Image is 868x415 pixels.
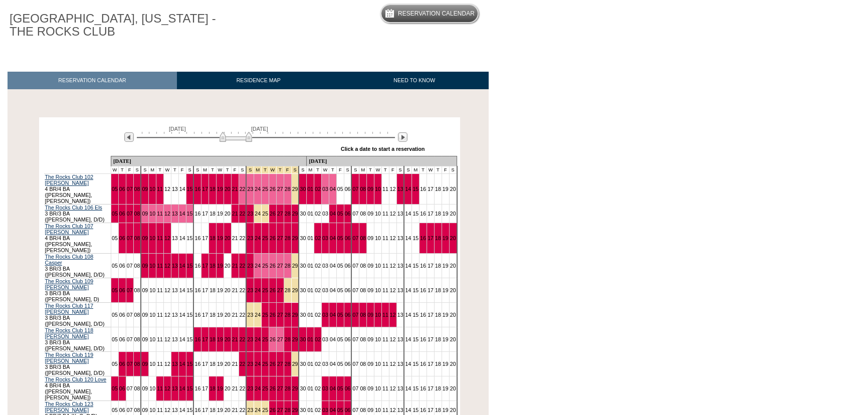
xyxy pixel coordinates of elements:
[443,211,449,217] a: 19
[450,312,456,318] a: 20
[315,186,321,192] a: 02
[405,287,411,293] a: 14
[8,72,177,89] a: RESERVATION CALENDAR
[247,211,253,217] a: 23
[420,235,426,241] a: 16
[127,287,133,293] a: 07
[187,287,193,293] a: 15
[225,186,231,192] a: 20
[187,312,193,318] a: 15
[300,211,306,217] a: 30
[262,287,268,293] a: 25
[45,254,94,266] a: The Rocks Club 108 Casper
[345,263,351,269] a: 06
[262,263,268,269] a: 25
[292,312,298,318] a: 29
[217,312,223,318] a: 19
[270,186,276,192] a: 26
[187,186,193,192] a: 15
[427,312,433,318] a: 17
[217,186,223,192] a: 19
[390,287,396,293] a: 12
[367,186,373,192] a: 09
[390,211,396,217] a: 12
[127,211,133,217] a: 07
[450,186,456,192] a: 20
[330,263,336,269] a: 04
[225,263,231,269] a: 20
[292,211,298,217] a: 29
[405,211,411,217] a: 14
[375,263,381,269] a: 10
[315,287,321,293] a: 02
[232,263,238,269] a: 21
[45,223,94,235] a: The Rocks Club 107 [PERSON_NAME]
[225,211,231,217] a: 20
[345,186,351,192] a: 06
[345,312,351,318] a: 06
[134,312,140,318] a: 08
[285,211,291,217] a: 28
[300,186,306,192] a: 30
[209,287,215,293] a: 18
[247,287,253,293] a: 23
[435,211,441,217] a: 18
[142,287,148,293] a: 09
[450,287,456,293] a: 20
[45,278,94,290] a: The Rocks Club 109 [PERSON_NAME]
[142,211,148,217] a: 09
[217,263,223,269] a: 19
[307,287,313,293] a: 01
[307,186,313,192] a: 01
[270,312,276,318] a: 26
[307,235,313,241] a: 01
[405,263,411,269] a: 14
[330,186,336,192] a: 04
[390,312,396,318] a: 12
[322,263,328,269] a: 03
[292,235,298,241] a: 29
[375,235,381,241] a: 10
[398,11,475,17] h5: Reservation Calendar
[119,263,125,269] a: 06
[225,287,231,293] a: 20
[382,235,388,241] a: 11
[157,336,163,342] a: 11
[209,235,215,241] a: 18
[360,186,366,192] a: 08
[134,211,140,217] a: 08
[443,312,449,318] a: 19
[277,235,283,241] a: 27
[247,263,253,269] a: 23
[345,211,351,217] a: 06
[179,287,185,293] a: 14
[164,235,170,241] a: 12
[134,263,140,269] a: 08
[337,312,343,318] a: 05
[217,235,223,241] a: 19
[397,287,403,293] a: 13
[300,287,306,293] a: 30
[367,235,373,241] a: 09
[232,211,238,217] a: 21
[142,186,148,192] a: 09
[322,211,328,217] a: 03
[124,132,134,142] img: Previous
[450,235,456,241] a: 20
[337,235,343,241] a: 05
[179,211,185,217] a: 14
[427,287,433,293] a: 17
[247,312,253,318] a: 23
[232,186,238,192] a: 21
[285,287,291,293] a: 28
[247,186,253,192] a: 23
[149,211,155,217] a: 10
[187,336,193,342] a: 15
[307,211,313,217] a: 01
[232,287,238,293] a: 21
[285,235,291,241] a: 28
[112,263,118,269] a: 05
[382,263,388,269] a: 11
[255,312,261,318] a: 24
[435,312,441,318] a: 18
